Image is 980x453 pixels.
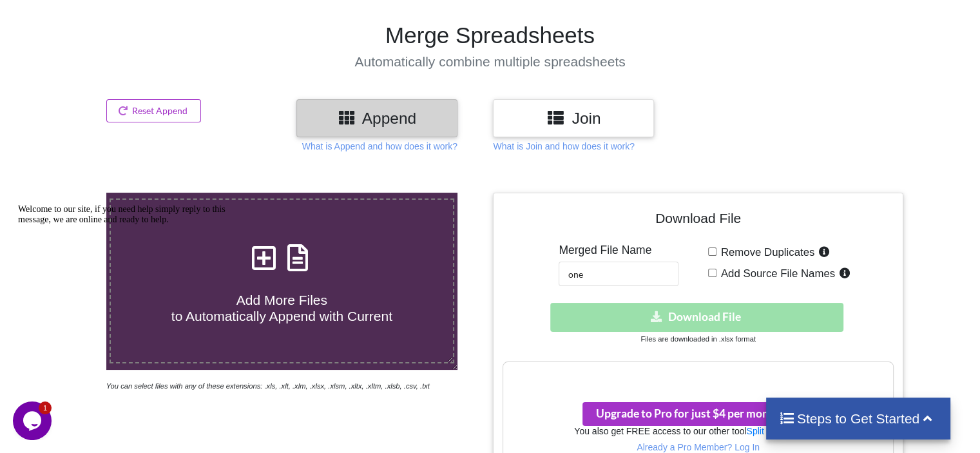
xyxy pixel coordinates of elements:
[779,410,938,427] h4: Steps to Get Started
[106,99,202,122] button: Reset Append
[582,402,811,426] button: Upgrade to Pro for just $4 per monthsmile
[13,199,245,395] iframe: chat widget
[746,426,822,436] a: Split Spreadsheets
[503,369,892,383] h3: Your files are more than 1 MB
[503,109,644,128] h3: Join
[503,202,893,239] h4: Download File
[596,407,798,420] span: Upgrade to Pro for just $4 per month
[5,5,213,25] span: Welcome to our site, if you need help simply reply to this message, we are online and ready to help.
[493,140,634,153] p: What is Join and how does it work?
[106,382,430,390] i: You can select files with any of these extensions: .xls, .xlt, .xlm, .xlsx, .xlsm, .xltx, .xltm, ...
[171,293,392,323] span: Add More Files to Automatically Append with Current
[716,246,815,258] span: Remove Duplicates
[640,335,755,343] small: Files are downloaded in .xlsx format
[13,401,54,440] iframe: chat widget
[5,5,237,26] div: Welcome to our site, if you need help simply reply to this message, we are online and ready to help.
[716,267,835,280] span: Add Source File Names
[559,262,678,286] input: Enter File Name
[503,426,892,437] h6: You also get FREE access to our other tool
[306,109,448,128] h3: Append
[559,244,678,257] h5: Merged File Name
[302,140,457,153] p: What is Append and how does it work?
